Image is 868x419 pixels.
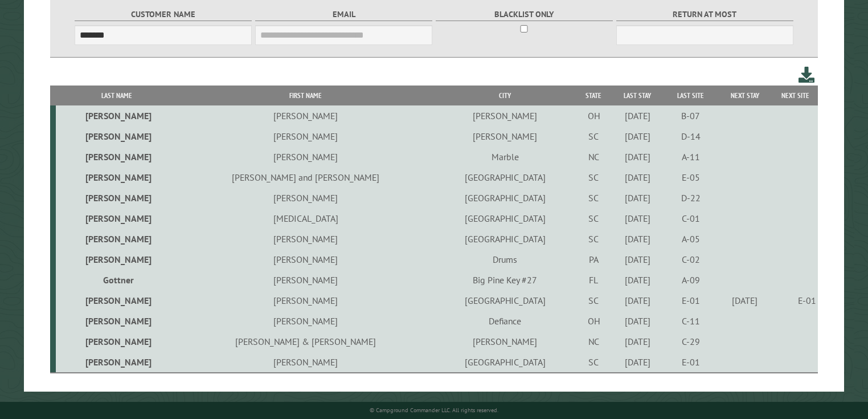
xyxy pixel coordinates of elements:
[178,105,434,126] td: [PERSON_NAME]
[178,147,434,167] td: [PERSON_NAME]
[576,290,611,311] td: SC
[664,105,716,126] td: B-07
[433,311,576,331] td: Defiance
[576,311,611,331] td: OH
[576,249,611,270] td: PA
[772,290,818,311] td: E-01
[178,188,434,208] td: [PERSON_NAME]
[613,336,663,347] div: [DATE]
[799,64,815,86] a: Download this customer list (.csv)
[613,274,663,286] div: [DATE]
[56,290,178,311] td: [PERSON_NAME]
[772,86,818,105] th: Next Site
[613,172,663,183] div: [DATE]
[178,167,434,188] td: [PERSON_NAME] and [PERSON_NAME]
[576,270,611,290] td: FL
[664,249,716,270] td: C-02
[576,229,611,249] td: SC
[56,126,178,147] td: [PERSON_NAME]
[433,331,576,352] td: [PERSON_NAME]
[370,406,498,414] small: © Campground Commander LLC. All rights reserved.
[576,147,611,167] td: NC
[664,167,716,188] td: E-05
[613,254,663,265] div: [DATE]
[613,131,663,142] div: [DATE]
[613,213,663,224] div: [DATE]
[664,331,716,352] td: C-29
[56,249,178,270] td: [PERSON_NAME]
[719,295,771,306] div: [DATE]
[613,151,663,162] div: [DATE]
[717,86,773,105] th: Next Stay
[178,270,434,290] td: [PERSON_NAME]
[56,270,178,290] td: Gottner
[433,86,576,105] th: City
[178,229,434,249] td: [PERSON_NAME]
[576,331,611,352] td: NC
[664,311,716,331] td: C-11
[576,208,611,229] td: SC
[433,126,576,147] td: [PERSON_NAME]
[664,86,716,105] th: Last Site
[576,352,611,373] td: SC
[664,147,716,167] td: A-11
[576,105,611,126] td: OH
[56,147,178,167] td: [PERSON_NAME]
[436,8,613,21] label: Blacklist only
[576,86,611,105] th: State
[613,233,663,245] div: [DATE]
[433,188,576,208] td: [GEOGRAPHIC_DATA]
[576,188,611,208] td: SC
[664,188,716,208] td: D-22
[664,352,716,373] td: E-01
[611,86,664,105] th: Last Stay
[56,167,178,188] td: [PERSON_NAME]
[56,86,178,105] th: Last Name
[178,126,434,147] td: [PERSON_NAME]
[613,315,663,327] div: [DATE]
[433,105,576,126] td: [PERSON_NAME]
[576,167,611,188] td: SC
[75,8,252,21] label: Customer Name
[664,290,716,311] td: E-01
[178,290,434,311] td: [PERSON_NAME]
[613,356,663,368] div: [DATE]
[56,188,178,208] td: [PERSON_NAME]
[433,229,576,249] td: [GEOGRAPHIC_DATA]
[433,270,576,290] td: Big Pine Key #27
[664,126,716,147] td: D-14
[433,147,576,167] td: Marble
[433,352,576,373] td: [GEOGRAPHIC_DATA]
[664,270,716,290] td: A-09
[56,208,178,229] td: [PERSON_NAME]
[178,331,434,352] td: [PERSON_NAME] & [PERSON_NAME]
[178,311,434,331] td: [PERSON_NAME]
[433,290,576,311] td: [GEOGRAPHIC_DATA]
[664,208,716,229] td: C-01
[433,167,576,188] td: [GEOGRAPHIC_DATA]
[56,352,178,373] td: [PERSON_NAME]
[56,229,178,249] td: [PERSON_NAME]
[255,8,432,21] label: Email
[178,86,434,105] th: First Name
[178,208,434,229] td: [MEDICAL_DATA]
[56,105,178,126] td: [PERSON_NAME]
[433,208,576,229] td: [GEOGRAPHIC_DATA]
[56,331,178,352] td: [PERSON_NAME]
[613,192,663,204] div: [DATE]
[178,249,434,270] td: [PERSON_NAME]
[576,126,611,147] td: SC
[613,110,663,121] div: [DATE]
[664,229,716,249] td: A-05
[613,295,663,306] div: [DATE]
[433,249,576,270] td: Drums
[178,352,434,373] td: [PERSON_NAME]
[56,311,178,331] td: [PERSON_NAME]
[616,8,793,21] label: Return at most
